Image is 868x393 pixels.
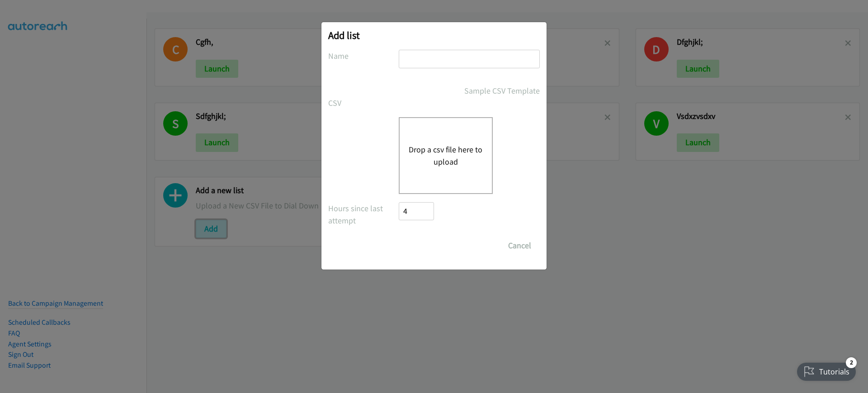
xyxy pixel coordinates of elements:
[792,354,861,386] iframe: Checklist
[328,97,399,109] label: CSV
[409,143,483,168] button: Drop a csv file here to upload
[328,29,540,42] h2: Add list
[328,202,399,227] label: Hours since last attempt
[500,237,540,255] button: Cancel
[328,50,399,62] label: Name
[464,85,540,97] a: Sample CSV Template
